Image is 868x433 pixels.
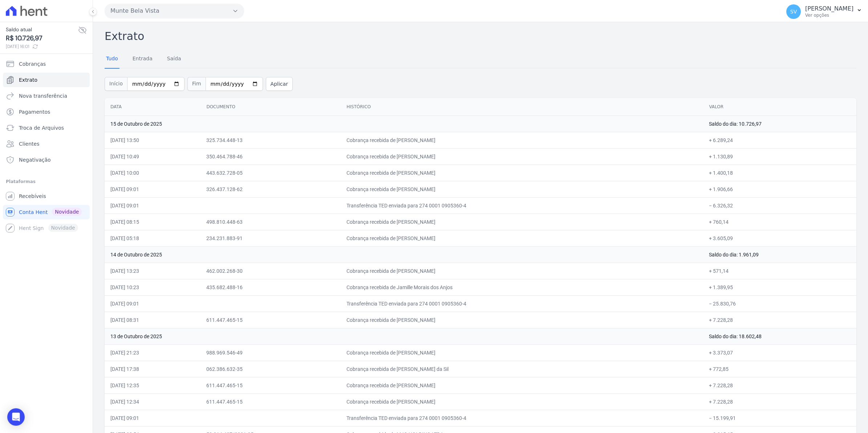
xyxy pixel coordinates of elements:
span: Saldo atual [6,26,78,33]
td: [DATE] 09:01 [105,181,200,197]
a: Recebíveis [3,189,90,203]
span: Novidade [52,208,82,216]
td: + 760,14 [703,214,856,230]
td: 062.386.632-35 [200,361,341,377]
div: Open Intercom Messenger [7,408,25,426]
td: 14 de Outubro de 2025 [105,246,703,263]
td: Cobrança recebida de Jamille Morais dos Anjos [341,279,703,295]
td: Cobrança recebida de [PERSON_NAME] [341,132,703,148]
td: 498.810.448-63 [200,214,341,230]
th: Valor [703,98,856,116]
td: [DATE] 13:23 [105,263,200,279]
td: 15 de Outubro de 2025 [105,116,703,132]
td: Cobrança recebida de [PERSON_NAME] [341,230,703,246]
span: Troca de Arquivos [19,124,64,131]
td: [DATE] 13:50 [105,132,200,148]
td: − 15.199,91 [703,410,856,426]
td: Transferência TED enviada para 274 0001 0905360-4 [341,197,703,214]
a: Cobranças [3,57,90,71]
td: [DATE] 21:23 [105,344,200,361]
td: + 772,85 [703,361,856,377]
button: Munte Bela Vista [105,4,244,18]
td: [DATE] 05:18 [105,230,200,246]
td: Transferência TED enviada para 274 0001 0905360-4 [341,410,703,426]
td: [DATE] 09:01 [105,197,200,214]
td: 611.447.465-15 [200,312,341,328]
td: 13 de Outubro de 2025 [105,328,703,344]
p: Ver opções [805,12,853,18]
span: [DATE] 16:01 [6,43,78,50]
td: 435.682.488-16 [200,279,341,295]
td: − 6.326,32 [703,197,856,214]
td: + 1.400,18 [703,165,856,181]
span: R$ 10.726,97 [6,33,78,43]
span: Recebíveis [19,193,46,200]
td: 350.464.788-46 [200,148,341,165]
span: SV [790,9,797,14]
td: Saldo do dia: 1.961,09 [703,246,856,263]
button: Aplicar [266,77,293,91]
td: + 3.605,09 [703,230,856,246]
span: Clientes [19,140,39,147]
a: Pagamentos [3,105,90,119]
span: Início [105,77,127,91]
td: [DATE] 08:15 [105,214,200,230]
td: [DATE] 10:49 [105,148,200,165]
td: + 7.228,28 [703,393,856,410]
span: Conta Hent [19,209,48,216]
td: [DATE] 09:01 [105,410,200,426]
span: Nova transferência [19,92,67,100]
td: + 571,14 [703,263,856,279]
td: 325.734.448-13 [200,132,341,148]
span: Cobranças [19,60,46,68]
td: Saldo do dia: 10.726,97 [703,116,856,132]
div: Plataformas [6,177,87,186]
a: Troca de Arquivos [3,121,90,135]
a: Conta Hent Novidade [3,205,90,219]
td: 611.447.465-15 [200,377,341,393]
span: Pagamentos [19,108,50,116]
h2: Extrato [105,28,856,44]
a: Clientes [3,137,90,151]
td: + 7.228,28 [703,312,856,328]
td: [DATE] 10:23 [105,279,200,295]
td: 988.969.546-49 [200,344,341,361]
th: Histórico [341,98,703,116]
td: [DATE] 17:38 [105,361,200,377]
td: Cobrança recebida de [PERSON_NAME] [341,263,703,279]
td: 443.632.728-05 [200,165,341,181]
td: Cobrança recebida de [PERSON_NAME] da Sil [341,361,703,377]
td: [DATE] 09:01 [105,295,200,312]
td: + 1.906,66 [703,181,856,197]
p: [PERSON_NAME] [805,5,853,12]
th: Documento [200,98,341,116]
td: + 1.389,95 [703,279,856,295]
td: [DATE] 08:31 [105,312,200,328]
a: Saída [166,50,183,69]
a: Negativação [3,153,90,167]
th: Data [105,98,200,116]
span: Negativação [19,156,51,163]
td: + 6.289,24 [703,132,856,148]
td: Saldo do dia: 18.602,48 [703,328,856,344]
span: Fim [187,77,206,91]
td: Cobrança recebida de [PERSON_NAME] [341,312,703,328]
td: [DATE] 10:00 [105,165,200,181]
td: Cobrança recebida de [PERSON_NAME] [341,165,703,181]
span: Extrato [19,76,37,84]
td: Transferência TED enviada para 274 0001 0905360-4 [341,295,703,312]
a: Extrato [3,73,90,87]
td: 611.447.465-15 [200,393,341,410]
td: Cobrança recebida de [PERSON_NAME] [341,344,703,361]
td: Cobrança recebida de [PERSON_NAME] [341,393,703,410]
td: [DATE] 12:34 [105,393,200,410]
td: Cobrança recebida de [PERSON_NAME] [341,148,703,165]
a: Entrada [131,50,154,69]
nav: Sidebar [6,57,87,235]
td: 326.437.128-62 [200,181,341,197]
a: Nova transferência [3,89,90,103]
td: + 1.130,89 [703,148,856,165]
td: − 25.830,76 [703,295,856,312]
td: 462.002.268-30 [200,263,341,279]
button: SV [PERSON_NAME] Ver opções [780,1,868,22]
